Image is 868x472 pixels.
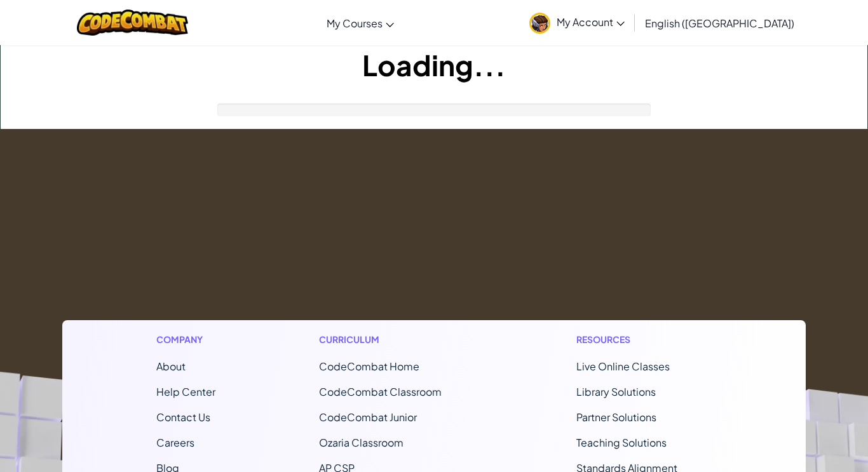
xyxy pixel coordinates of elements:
[327,17,383,30] span: My Courses
[156,436,194,449] a: Careers
[320,6,400,40] a: My Courses
[523,3,631,43] a: My Account
[319,410,417,424] a: CodeCombat Junior
[645,17,794,30] span: English ([GEOGRAPHIC_DATA])
[576,436,667,449] a: Teaching Solutions
[576,333,712,346] h1: Resources
[156,410,210,424] span: Contact Us
[1,45,867,84] h1: Loading...
[639,6,801,40] a: English ([GEOGRAPHIC_DATA])
[156,385,215,398] a: Help Center
[557,15,625,29] span: My Account
[576,360,670,373] a: Live Online Classes
[576,410,656,424] a: Partner Solutions
[319,333,473,346] h1: Curriculum
[77,10,188,36] img: CodeCombat logo
[319,360,419,373] span: CodeCombat Home
[156,333,215,346] h1: Company
[576,385,656,398] a: Library Solutions
[156,360,186,373] a: About
[319,385,442,398] a: CodeCombat Classroom
[319,436,403,449] a: Ozaria Classroom
[529,13,550,34] img: avatar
